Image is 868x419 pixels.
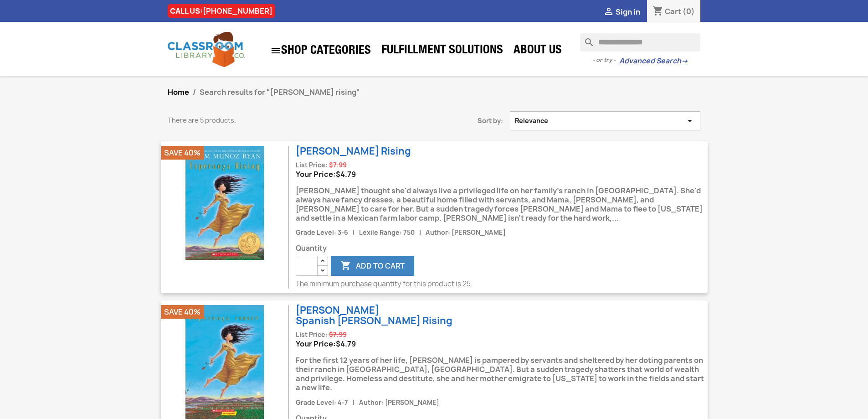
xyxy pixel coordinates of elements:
span: | [349,398,358,407]
span: Sort by: [395,116,510,125]
span: List Price: [296,331,328,339]
img: Classroom Library Company [168,32,245,67]
span: Grade Level: 4-7 [296,398,348,407]
img: Esperanza Renace (Spanish Esperanza Rising) [168,305,282,419]
a: [PHONE_NUMBER] [203,6,272,16]
div: Your Price: [296,339,708,348]
span: Search results for "[PERSON_NAME] rising" [200,87,360,97]
span: Lexile Range: 750 [359,228,415,237]
i:  [340,261,351,272]
span: Regular price [329,330,347,339]
li: Save 40% [161,146,204,160]
span: → [681,57,688,66]
i: search [580,33,591,44]
span: Quantity [296,244,708,253]
span: Cart [665,6,681,16]
img: Esperanza Rising [168,146,282,260]
span: | [349,228,358,237]
span: Price [336,169,356,179]
span: Regular price [329,160,347,170]
i:  [684,116,695,125]
input: Search [580,33,700,52]
i:  [603,7,614,18]
li: Save 40% [161,305,204,319]
span: Price [336,339,356,349]
a: [PERSON_NAME] Rising [296,145,411,158]
div: For the first 12 years of her life, [PERSON_NAME] is pampered by servants and sheltered by her do... [296,348,708,397]
a: Home [168,87,189,97]
a: About Us [509,42,566,60]
a: [PERSON_NAME]Spanish [PERSON_NAME] Rising [296,304,452,327]
i: shopping_cart [652,6,663,17]
a:  Sign in [603,7,640,17]
a: Fulfillment Solutions [377,42,508,60]
span: List Price: [296,161,328,169]
span: - or try - [592,56,619,65]
a: SHOP CATEGORIES [266,41,375,61]
i:  [270,45,281,56]
p: The minimum purchase quantity for this product is 25. [296,279,708,289]
div: [PERSON_NAME] thought she'd always live a privileged life on her family's ranch in [GEOGRAPHIC_DA... [296,179,708,228]
a: Advanced Search→ [619,57,688,66]
span: Author: [PERSON_NAME] [359,398,439,407]
span: Grade Level: 3-6 [296,228,348,237]
span: Author: [PERSON_NAME] [426,228,506,237]
div: CALL US: [168,4,275,18]
span: | [416,228,424,237]
p: There are 5 products. [168,116,382,125]
div: Your Price: [296,170,708,179]
input: Quantity [296,256,318,276]
button: Add to cart [331,256,414,276]
span: Sign in [616,7,640,17]
button: Sort by selection [510,111,701,130]
span: (0) [683,6,695,16]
